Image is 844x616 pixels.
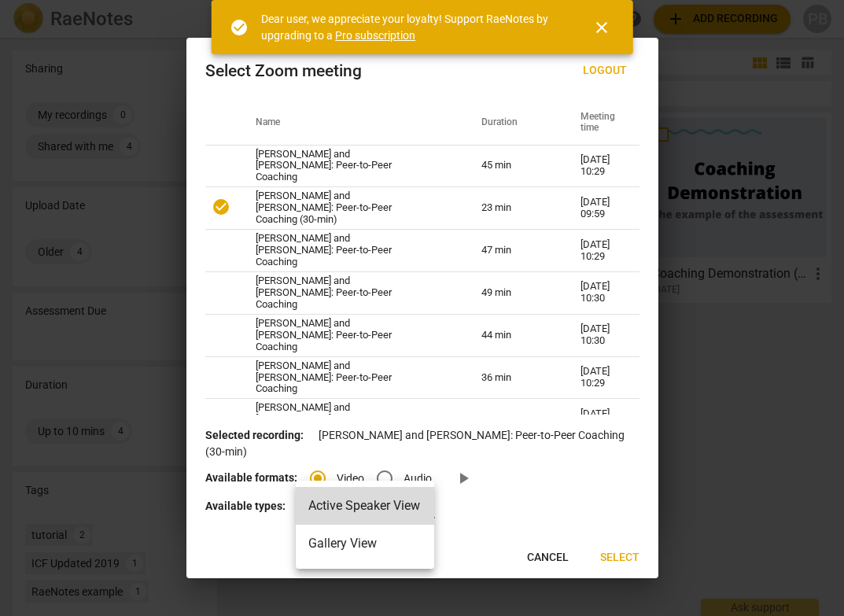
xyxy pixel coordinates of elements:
[583,9,621,46] button: Close
[592,18,611,37] span: close
[335,29,415,42] a: Pro subscription
[296,525,434,563] li: Gallery View
[230,18,249,37] span: check_circle
[296,487,434,525] li: Active Speaker View
[261,11,564,43] div: Dear user, we appreciate your loyalty! Support RaeNotes by upgrading to a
